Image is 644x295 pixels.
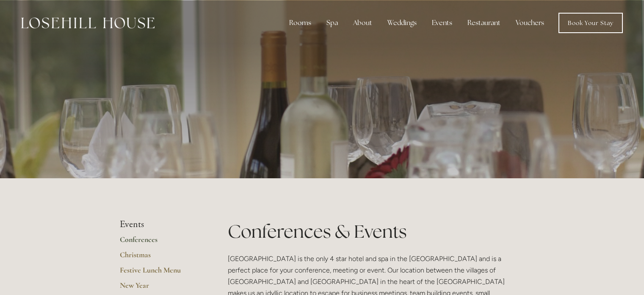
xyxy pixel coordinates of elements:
[120,235,201,250] a: Conferences
[425,14,459,31] div: Events
[282,14,318,31] div: Rooms
[509,14,551,31] a: Vouchers
[381,14,423,31] div: Weddings
[120,250,201,265] a: Christmas
[558,13,623,33] a: Book Your Stay
[120,219,201,230] li: Events
[21,17,155,28] img: Losehill House
[120,265,201,281] a: Festive Lunch Menu
[320,14,345,31] div: Spa
[228,219,525,244] h1: Conferences & Events
[461,14,507,31] div: Restaurant
[346,14,379,31] div: About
